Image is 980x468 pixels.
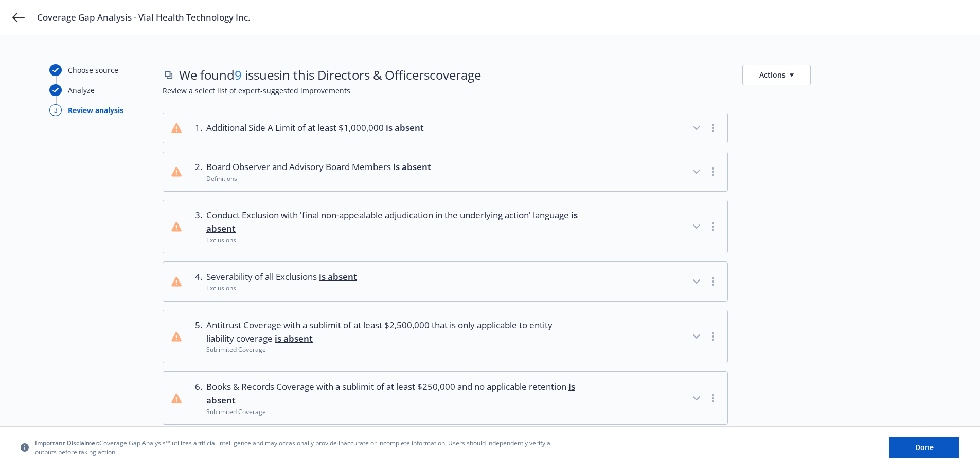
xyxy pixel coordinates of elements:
span: Done [915,442,934,452]
button: 6.Books & Records Coverage with a sublimit of at least $250,000 and no applicable retention is ab... [163,372,727,424]
div: 2 . [190,160,202,183]
span: is absent [275,332,313,344]
div: Sublimited Coverage [206,345,582,354]
span: Antitrust Coverage with a sublimit of at least $2,500,000 that is only applicable to entity liabi... [206,319,582,346]
span: Important Disclaimer: [35,439,99,447]
div: 3 [49,104,62,116]
span: 9 [235,66,242,83]
div: Exclusions [206,236,582,245]
span: is absent [386,122,424,134]
div: 4 . [190,270,202,293]
div: Review analysis [68,105,123,116]
div: 5 . [190,319,202,354]
div: Definitions [206,174,431,183]
div: 6 . [190,380,202,416]
span: Board Observer and Advisory Board Members [206,160,431,174]
div: Sublimited Coverage [206,407,582,416]
button: 3.Conduct Exclusion with 'final non-appealable adjudication in the underlying action' language is... [163,200,727,253]
span: Review a select list of expert-suggested improvements [163,85,931,96]
span: is absent [319,271,357,283]
div: 3 . [190,209,202,245]
span: Coverage Gap Analysis™ utilizes artificial intelligence and may occasionally provide inaccurate o... [35,439,560,456]
span: Books & Records Coverage with a sublimit of at least $250,000 and no applicable retention [206,380,582,407]
button: Actions [742,64,811,85]
button: Actions [742,65,811,85]
div: Choose source [68,65,118,76]
button: 1.Additional Side A Limit of at least $1,000,000 is absent [163,113,727,143]
button: Done [889,437,959,458]
div: Exclusions [206,284,357,292]
button: 5.Antitrust Coverage with a sublimit of at least $2,500,000 that is only applicable to entity lia... [163,310,727,363]
div: 1 . [190,121,202,135]
button: 4.Severability of all Exclusions is absentExclusions [163,262,727,301]
span: Conduct Exclusion with 'final non-appealable adjudication in the underlying action' language [206,209,582,236]
span: We found issues in this Directors & Officers coverage [179,66,481,84]
div: Analyze [68,85,95,96]
span: Severability of all Exclusions [206,270,357,284]
span: is absent [393,161,431,173]
span: Additional Side A Limit of at least $1,000,000 [206,121,424,135]
span: Coverage Gap Analysis - Vial Health Technology Inc. [37,11,251,24]
button: 2.Board Observer and Advisory Board Members is absentDefinitions [163,152,727,191]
